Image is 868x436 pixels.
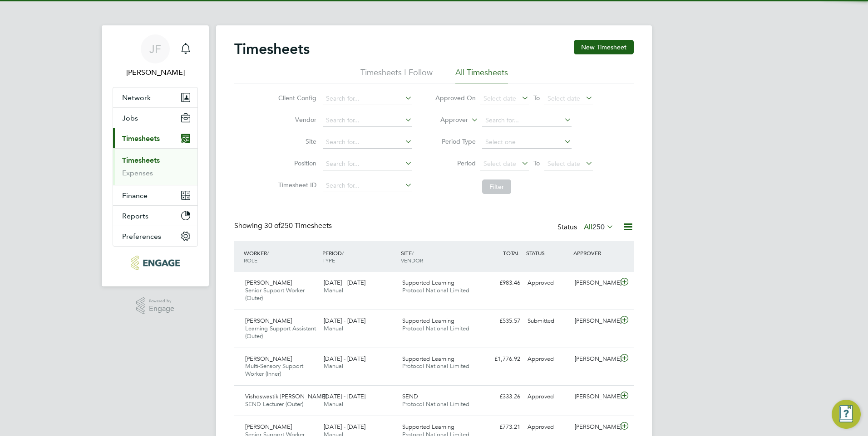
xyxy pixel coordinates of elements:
[113,148,197,185] div: Timesheets
[149,43,161,55] span: JF
[435,137,476,145] label: Period Type
[122,156,160,165] a: Timesheets
[245,279,292,286] span: [PERSON_NAME]
[113,67,198,78] span: Jo Featherstone
[571,420,618,435] div: [PERSON_NAME]
[267,249,269,257] span: /
[477,276,524,291] div: £983.46
[245,400,303,408] span: SEND Lecturer (Outer)
[264,221,281,230] span: 30 of
[482,136,572,149] input: Select one
[401,257,423,264] span: VENDOR
[276,116,316,124] label: Vendor
[113,206,197,226] button: Reports
[324,400,343,408] span: Manual
[832,400,861,429] button: Engage Resource Center
[323,92,412,105] input: Search for...
[547,160,580,168] span: Select date
[149,305,174,313] span: Engage
[571,245,618,261] div: APPROVER
[242,245,320,268] div: WORKER
[122,212,148,220] span: Reports
[435,94,476,102] label: Approved On
[122,169,153,177] a: Expenses
[402,317,454,325] span: Supported Learning
[547,94,580,102] span: Select date
[477,389,524,404] div: £333.26
[402,325,469,332] span: Protocol National Limited
[427,116,468,125] label: Approver
[122,191,148,200] span: Finance
[113,226,197,246] button: Preferences
[477,352,524,367] div: £1,776.92
[584,223,614,232] label: All
[402,400,469,408] span: Protocol National Limited
[245,317,292,325] span: [PERSON_NAME]
[245,392,327,400] span: Vishoswastik [PERSON_NAME]
[245,423,292,431] span: [PERSON_NAME]
[435,159,476,167] label: Period
[402,286,469,294] span: Protocol National Limited
[131,256,179,270] img: protocol-logo-retina.png
[276,181,316,189] label: Timesheet ID
[571,352,618,367] div: [PERSON_NAME]
[102,25,209,286] nav: Main navigation
[245,355,292,363] span: [PERSON_NAME]
[342,249,344,257] span: /
[482,179,511,194] button: Filter
[524,352,571,367] div: Approved
[276,94,316,102] label: Client Config
[113,128,197,148] button: Timesheets
[557,221,616,234] div: Status
[574,40,634,54] button: New Timesheet
[531,92,542,104] span: To
[113,256,198,270] a: Go to home page
[122,93,151,102] span: Network
[571,314,618,329] div: [PERSON_NAME]
[571,276,618,291] div: [PERSON_NAME]
[455,67,508,83] li: All Timesheets
[234,40,310,58] h2: Timesheets
[245,325,316,340] span: Learning Support Assistant (Outer)
[592,223,605,232] span: 250
[276,137,316,145] label: Site
[276,159,316,167] label: Position
[122,134,160,143] span: Timesheets
[402,423,454,431] span: Supported Learning
[245,362,303,378] span: Multi-Sensory Support Worker (Inner)
[113,108,197,128] button: Jobs
[483,94,516,102] span: Select date
[324,317,365,325] span: [DATE] - [DATE]
[524,420,571,435] div: Approved
[402,392,418,400] span: SEND
[477,314,524,329] div: £535.57
[412,249,414,257] span: /
[122,232,161,241] span: Preferences
[324,325,343,332] span: Manual
[524,276,571,291] div: Approved
[477,420,524,435] div: £773.21
[323,179,412,192] input: Search for...
[360,67,433,83] li: Timesheets I Follow
[402,362,469,370] span: Protocol National Limited
[324,392,365,400] span: [DATE] - [DATE]
[320,245,399,268] div: PERIOD
[571,389,618,404] div: [PERSON_NAME]
[483,160,516,168] span: Select date
[323,114,412,127] input: Search for...
[245,286,305,302] span: Senior Support Worker (Outer)
[524,389,571,404] div: Approved
[323,136,412,149] input: Search for...
[324,279,365,286] span: [DATE] - [DATE]
[324,423,365,431] span: [DATE] - [DATE]
[244,257,257,264] span: ROLE
[503,249,519,257] span: TOTAL
[149,297,174,305] span: Powered by
[324,286,343,294] span: Manual
[324,362,343,370] span: Manual
[122,114,138,122] span: Jobs
[323,158,412,170] input: Search for...
[264,221,332,230] span: 250 Timesheets
[524,245,571,261] div: STATUS
[322,257,335,264] span: TYPE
